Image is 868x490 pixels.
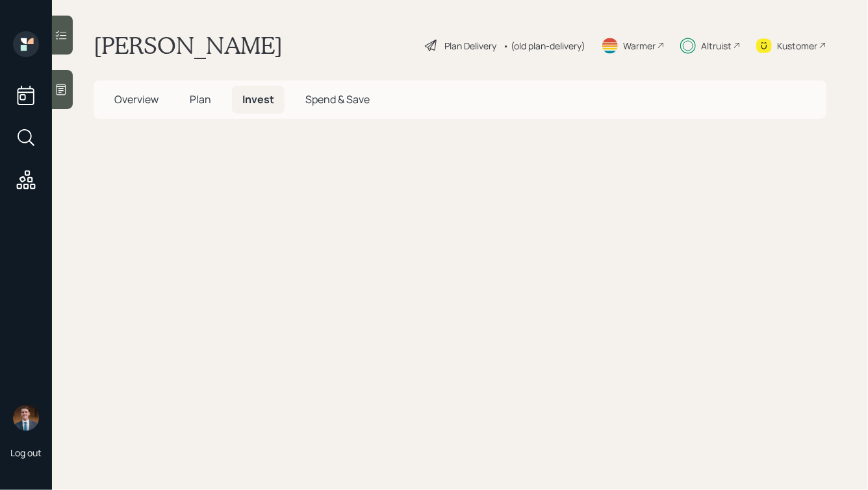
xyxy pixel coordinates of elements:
[10,447,42,459] div: Log out
[94,31,283,60] h1: [PERSON_NAME]
[13,405,39,431] img: hunter_neumayer.jpg
[701,39,732,53] div: Altruist
[444,39,496,53] div: Plan Delivery
[114,92,159,106] span: Overview
[305,92,370,106] span: Spend & Save
[242,92,274,106] span: Invest
[623,39,656,53] div: Warmer
[777,39,817,53] div: Kustomer
[503,39,585,53] div: • (old plan-delivery)
[190,92,211,106] span: Plan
